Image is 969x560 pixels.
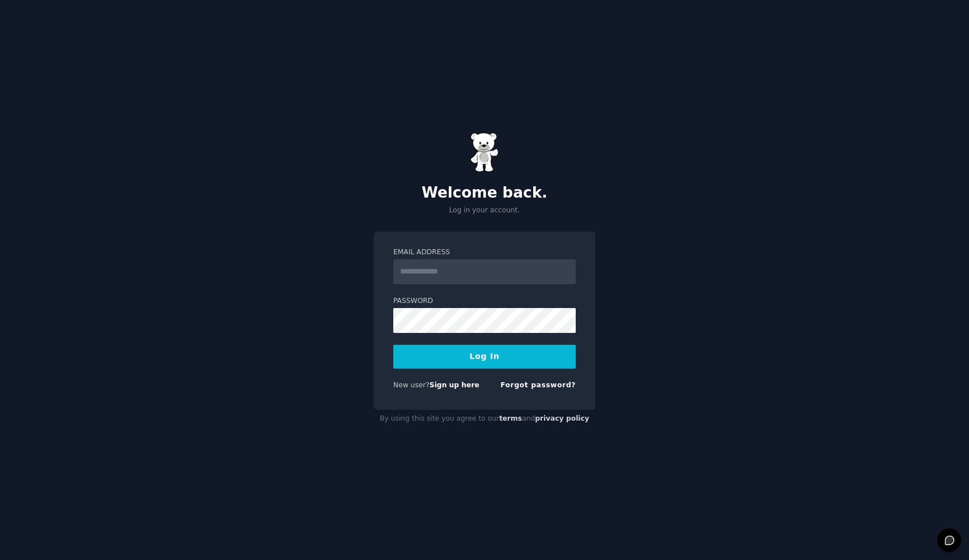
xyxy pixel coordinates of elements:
[393,381,430,389] span: New user?
[373,206,596,216] p: Log in your account.
[500,381,576,389] a: Forgot password?
[373,184,596,202] h2: Welcome back.
[535,414,589,422] a: privacy policy
[393,296,576,306] label: Password
[373,410,596,428] div: By using this site you agree to our and
[393,247,576,258] label: Email Address
[499,414,522,422] a: terms
[470,132,499,172] img: Gummy Bear
[430,381,479,389] a: Sign up here
[393,345,576,369] button: Log In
